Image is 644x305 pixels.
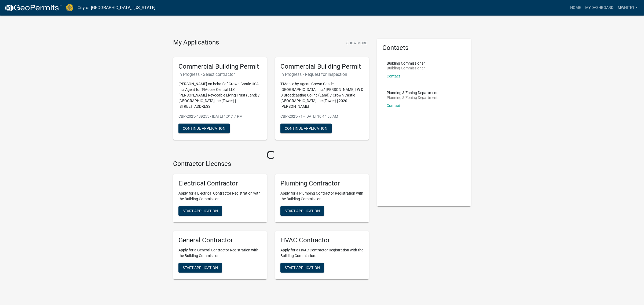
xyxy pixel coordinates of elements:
button: Show More [344,39,369,47]
p: CBP-2025-71 - [DATE] 10:44:58 AM [280,114,364,119]
p: CBP-2025-489255 - [DATE] 1:01:17 PM [178,114,262,119]
button: Start Application [280,263,324,273]
a: MWhite1 [616,3,640,13]
p: Planning & Zoning Department [387,96,438,99]
span: Start Application [183,265,218,270]
span: Start Application [285,209,320,213]
button: Start Application [178,206,222,216]
p: Planning & Zoning Department [387,91,438,95]
h6: In Progress - Select contractor [178,72,262,77]
p: Apply for a HVAC Contractor Registration with the Building Commission. [280,247,364,259]
a: Home [568,3,583,13]
button: Continue Application [280,124,332,133]
p: [PERSON_NAME] on behalf of Crown Castle USA Inc, Agent for T-Mobile Central LLC | [PERSON_NAME] R... [178,81,262,109]
button: Start Application [178,263,222,273]
h5: Commercial Building Permit [178,63,262,70]
h5: HVAC Contractor [280,236,364,244]
h5: Commercial Building Permit [280,63,364,70]
h6: In Progress - Request for Inspection [280,72,364,77]
p: Apply for a General Contractor Registration with the Building Commission. [178,247,262,259]
h4: Contractor Licenses [173,160,369,168]
h5: Plumbing Contractor [280,180,364,187]
a: City of [GEOGRAPHIC_DATA], [US_STATE] [78,3,155,12]
a: Contact [387,74,400,78]
button: Start Application [280,206,324,216]
span: Start Application [183,209,218,213]
p: Apply for a Plumbing Contractor Registration with the Building Commission. [280,191,364,202]
span: Start Application [285,265,320,270]
a: Contact [387,103,400,108]
h4: My Applications [173,39,219,47]
h5: Electrical Contractor [178,180,262,187]
p: T-Mobile by Agent, Crown Castle [GEOGRAPHIC_DATA] Inc / [PERSON_NAME] | W & B Broadcasting Co Inc... [280,81,364,109]
img: City of Jeffersonville, Indiana [66,4,73,11]
p: Building Commissioner [387,66,425,70]
p: Building Commissioner [387,61,425,65]
button: Continue Application [178,124,230,133]
h5: Contacts [382,44,466,52]
p: Apply for a Electrical Contractor Registration with the Building Commission. [178,191,262,202]
h5: General Contractor [178,236,262,244]
a: My Dashboard [583,3,616,13]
